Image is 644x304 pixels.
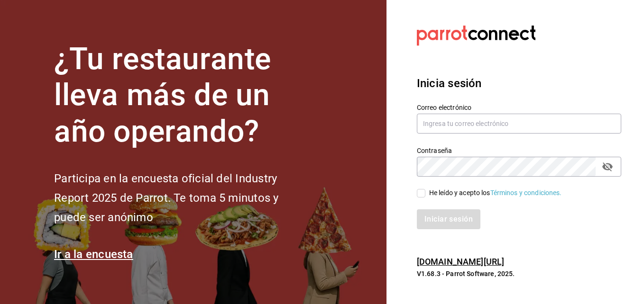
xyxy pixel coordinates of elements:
button: passwordField [599,159,616,175]
a: Términos y condiciones. [490,189,562,197]
a: Ir a la encuesta [54,248,133,261]
label: Contraseña [417,147,621,153]
div: He leído y acepto los [429,188,562,198]
h2: Participa en la encuesta oficial del Industry Report 2025 de Parrot. Te toma 5 minutos y puede se... [54,169,310,227]
input: Ingresa tu correo electrónico [417,114,621,134]
a: [DOMAIN_NAME][URL] [417,257,504,267]
h1: ¿Tu restaurante lleva más de un año operando? [54,41,310,150]
h3: Inicia sesión [417,75,621,92]
label: Correo electrónico [417,104,621,110]
p: V1.68.3 - Parrot Software, 2025. [417,269,621,278]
